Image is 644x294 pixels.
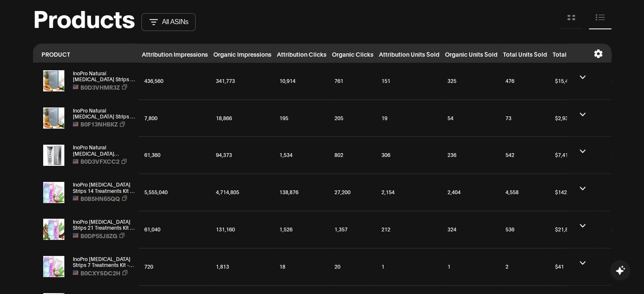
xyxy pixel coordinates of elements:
div: 10,914 [276,74,326,88]
div: 73 [502,111,547,126]
div: 212 [378,222,439,237]
span: B0DP55J8ZG [80,231,117,240]
div: $2,937 [552,111,591,126]
div: 54 [444,111,498,126]
th: Organic Units Sold [442,44,500,63]
th: Organic Impressions [210,44,274,63]
div: 324 [444,222,498,237]
div: 138,876 [276,185,326,200]
p: All ASINs [162,18,188,26]
h1: Products [33,10,135,25]
img: InoPro Teeth Whitening Strips 14 Treatments Kit - Teeth Whitener, Peroxide Free, Green White Stri... [43,182,64,203]
div: 4,558 [502,185,547,200]
div: 761 [331,74,373,88]
div: 1 [378,259,439,274]
div: $15,418 [552,74,591,88]
div: 720 [141,259,208,274]
img: USA Flag [73,122,78,126]
div: 94,373 [213,148,271,162]
th: Total Units Sold [500,44,549,63]
button: Copy product code B0B5HN65QQ [73,194,127,203]
th: Total Sales [549,44,594,63]
img: InoPro Natural Whitening Hydroxyapatite Toothpaste with Probiotic for Sensitive Teeth, Fluoride F... [43,145,64,166]
div: 1,534 [276,148,326,162]
div: $142,827 [552,185,591,200]
th: Organic Clicks [329,44,376,63]
button: InoPro [MEDICAL_DATA] Strips 14 Treatments Kit - Teeth [PERSON_NAME], [MEDICAL_DATA] Free, Green ... [73,181,136,194]
div: 61,040 [141,222,208,237]
span: B0D3VHMR3Z [80,82,120,92]
div: 195 [276,111,326,126]
button: Copy product code B0D3VHMR3Z [73,82,127,92]
th: Attribution Clicks [274,44,329,63]
img: USA Flag [73,233,78,238]
img: USA Flag [73,196,78,201]
div: 2,404 [444,185,498,200]
button: Copy product code B0CXYSDC2H [73,268,127,278]
button: InoPro Natural [MEDICAL_DATA] Hydroxyapatite Toothpaste with Probiotic for Sensitive Teeth, Fluor... [73,144,136,157]
div: 2,154 [378,185,439,200]
div: 131,160 [213,222,271,237]
span: B0B5HN65QQ [80,194,120,203]
button: InoPro Natural [MEDICAL_DATA] Strips Kit 14 Treatments - Sensitive Teeth [PERSON_NAME], [MEDICAL_... [73,70,136,82]
div: 476 [502,74,547,88]
div: 1,526 [276,222,326,237]
div: 802 [331,148,373,162]
img: InoPro Teeth Whitening Strips 7 Treatments Kit - Sensitive Teeth Whitener, Peroxide Free, Enamel ... [43,256,64,277]
img: InoPro Natural Teeth Whitening Strips Kit 14 Treatments - Sensitive Teeth Whitener, Peroxide Free... [43,70,64,91]
th: Attribution Impressions [138,44,210,63]
div: 1,813 [213,259,271,274]
div: 61,360 [141,148,208,162]
th: PRODUCT [33,44,138,63]
div: 7,800 [141,111,208,126]
div: 27,200 [331,185,373,200]
div: 341,773 [213,74,271,88]
span: B0D3VFXCC2 [80,157,119,166]
button: Copy product code B0DP55J8ZG [73,231,124,240]
button: All ASINs [141,13,196,31]
div: 20 [331,259,373,274]
div: 2 [502,259,547,274]
div: 236 [444,148,498,162]
div: 325 [444,74,498,88]
div: $7,418 [552,148,591,162]
div: 151 [378,74,439,88]
button: Copy product code B0D3VFXCC2 [73,157,127,166]
div: 205 [331,111,373,126]
button: InoPro Natural [MEDICAL_DATA] Strips Kit 21 Treatments - Sensitive Teeth [PERSON_NAME], [MEDICAL_... [73,107,136,120]
button: Copy product code B0F13NHBKZ [73,119,125,129]
div: 18 [276,259,326,274]
div: $21,842 [552,222,591,237]
div: 19 [378,111,439,126]
div: 4,714,805 [213,185,271,200]
img: USA Flag [73,85,78,89]
div: 5,555,040 [141,185,208,200]
span: B0CXYSDC2H [80,268,120,278]
img: USA Flag [73,270,78,275]
th: Attribution Units Sold [376,44,442,63]
div: 18,866 [213,111,271,126]
button: InoPro [MEDICAL_DATA] Strips 21 Treatments Kit - Teeth [PERSON_NAME], [MEDICAL_DATA] Free, Green ... [73,219,136,231]
img: InoPro Natural Teeth Whitening Strips Kit 21 Treatments - Sensitive Teeth Whitener, Peroxide Free... [43,107,64,129]
div: $41 [552,259,591,274]
div: 306 [378,148,439,162]
img: USA Flag [73,159,78,164]
div: 1,357 [331,222,373,237]
button: InoPro [MEDICAL_DATA] Strips 7 Treatments Kit - Sensitive Teeth [PERSON_NAME], [MEDICAL_DATA] Fre... [73,256,136,268]
div: 542 [502,148,547,162]
span: B0F13NHBKZ [80,119,118,129]
div: 436,560 [141,74,208,88]
img: InoPro Teeth Whitening Strips 21 Treatments Kit - Teeth Whitener, Peroxide Free, Green White Stri... [43,219,64,240]
div: 536 [502,222,547,237]
div: 1 [444,259,498,274]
